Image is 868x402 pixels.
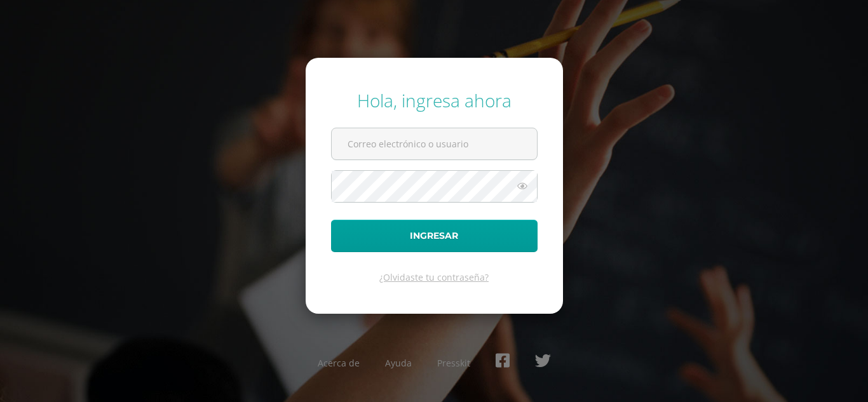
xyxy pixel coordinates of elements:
[332,128,537,159] input: Correo electrónico o usuario
[318,357,360,369] a: Acerca de
[385,357,412,369] a: Ayuda
[379,271,489,283] a: ¿Olvidaste tu contraseña?
[437,357,470,369] a: Presskit
[331,220,538,252] button: Ingresar
[331,88,538,112] div: Hola, ingresa ahora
